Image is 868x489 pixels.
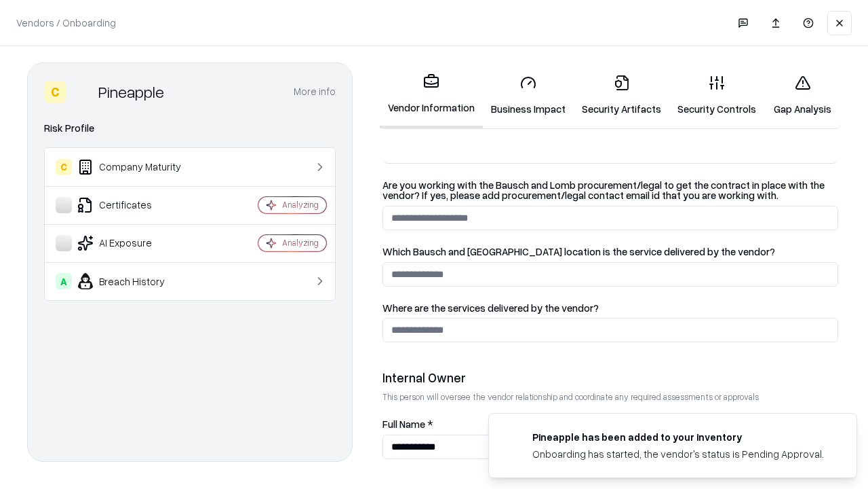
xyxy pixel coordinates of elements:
[532,430,824,444] div: Pineapple has been added to your inventory
[669,64,764,127] a: Security Controls
[44,81,66,103] div: C
[382,180,838,200] label: Are you working with the Bausch and Lomb procurement/legal to get the contract in place with the ...
[532,447,824,461] div: Onboarding has started, the vendor's status is Pending Approval.
[71,81,93,103] img: Pineapple
[382,391,838,403] p: This person will oversee the vendor relationship and coordinate any required assessments or appro...
[505,430,521,446] img: pineappleenergy.com
[56,197,218,213] div: Certificates
[56,273,72,289] div: A
[380,62,483,128] a: Vendor Information
[382,303,838,313] label: Where are the services delivered by the vendor?
[483,64,574,127] a: Business Impact
[56,159,218,175] div: Company Maturity
[98,81,164,103] div: Pineapple
[56,273,218,289] div: Breach History
[294,79,336,104] button: More info
[382,247,838,257] label: Which Bausch and [GEOGRAPHIC_DATA] location is the service delivered by the vendor?
[44,120,336,137] div: Risk Profile
[56,159,72,175] div: C
[16,16,116,30] p: Vendors / Onboarding
[382,419,838,429] label: Full Name *
[764,64,841,127] a: Gap Analysis
[382,369,838,386] div: Internal Owner
[56,235,218,251] div: AI Exposure
[282,199,319,211] div: Analyzing
[574,64,669,127] a: Security Artifacts
[282,237,319,249] div: Analyzing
